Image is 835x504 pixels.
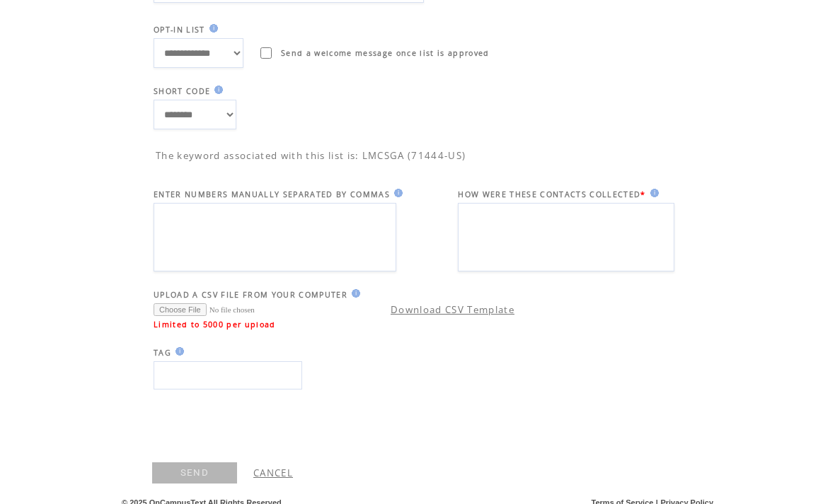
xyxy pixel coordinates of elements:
span: Limited to 5000 per upload [154,320,276,329]
img: help.gif [210,86,223,94]
span: ENTER NUMBERS MANUALLY SEPARATED BY COMMAS [154,189,390,199]
img: help.gif [390,189,403,197]
span: The keyword associated with this list is: [156,149,359,162]
img: help.gif [205,24,218,33]
img: help.gif [171,347,184,356]
a: SEND [152,462,237,484]
img: help.gif [347,289,360,298]
img: help.gif [646,189,659,197]
a: Download CSV Template [391,303,514,316]
span: TAG [154,348,171,358]
span: Send a welcome message once list is approved [281,48,490,58]
span: HOW WERE THESE CONTACTS COLLECTED [458,189,640,199]
span: OPT-IN LIST [154,25,205,35]
span: UPLOAD A CSV FILE FROM YOUR COMPUTER [154,290,347,300]
a: CANCEL [253,467,293,479]
span: SHORT CODE [154,86,210,96]
span: LMCSGA (71444-US) [362,149,466,162]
